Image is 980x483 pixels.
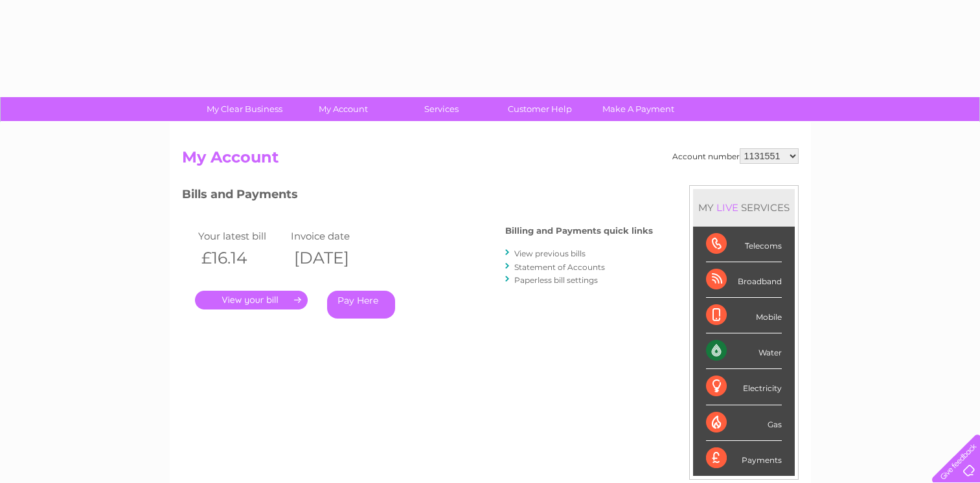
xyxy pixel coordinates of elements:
a: . [195,291,308,309]
div: Account number [672,148,799,164]
td: Invoice date [288,227,381,245]
th: £16.14 [195,245,288,271]
div: Electricity [706,369,782,405]
div: Water [706,333,782,369]
a: Statement of Accounts [514,262,605,272]
td: Your latest bill [195,227,288,245]
h4: Billing and Payments quick links [505,226,653,236]
a: My Account [290,97,396,121]
th: [DATE] [288,245,381,271]
a: My Clear Business [191,97,298,121]
a: Paperless bill settings [514,275,598,285]
div: MY SERVICES [693,189,795,226]
a: Make A Payment [585,97,692,121]
div: Mobile [706,298,782,333]
div: Payments [706,441,782,476]
h3: Bills and Payments [182,185,653,208]
a: View previous bills [514,249,586,258]
div: LIVE [714,201,741,214]
div: Broadband [706,262,782,298]
h2: My Account [182,148,799,173]
div: Gas [706,405,782,441]
a: Pay Here [327,291,395,319]
a: Customer Help [486,97,593,121]
a: Services [388,97,495,121]
div: Telecoms [706,227,782,262]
